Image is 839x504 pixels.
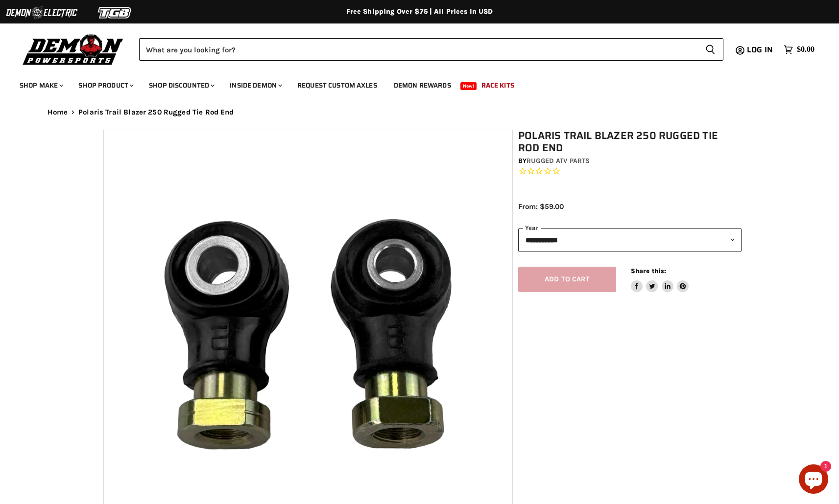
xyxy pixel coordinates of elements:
[796,464,831,496] inbox-online-store-chat: Shopify online store chat
[139,38,697,61] input: Search
[290,75,384,95] a: Request Custom Axles
[518,228,742,252] select: year
[747,44,773,56] span: Log in
[78,3,152,22] img: TGB Logo 2
[460,82,477,90] span: New!
[48,108,68,116] a: Home
[518,156,742,166] div: by
[71,75,140,95] a: Shop Product
[386,75,458,95] a: Demon Rewards
[28,7,812,16] div: Free Shipping Over $75 | All Prices In USD
[474,75,522,95] a: Race Kits
[142,75,220,95] a: Shop Discounted
[797,45,815,54] span: $0.00
[518,130,742,154] h1: Polaris Trail Blazer 250 Rugged Tie Rod End
[743,46,779,54] a: Log in
[631,267,666,275] span: Share this:
[527,157,590,165] a: Rugged ATV Parts
[139,38,723,61] form: Product
[12,75,69,95] a: Shop Make
[518,202,564,211] span: From: $59.00
[518,166,742,177] span: Rated 0.0 out of 5 stars 0 reviews
[697,38,723,61] button: Search
[631,267,689,293] aside: Share this:
[12,71,812,95] ul: Main menu
[20,32,127,67] img: Demon Powersports
[78,108,234,116] span: Polaris Trail Blazer 250 Rugged Tie Rod End
[222,75,288,95] a: Inside Demon
[779,43,819,57] a: $0.00
[5,3,78,22] img: Demon Electric Logo 2
[28,108,812,116] nav: Breadcrumbs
